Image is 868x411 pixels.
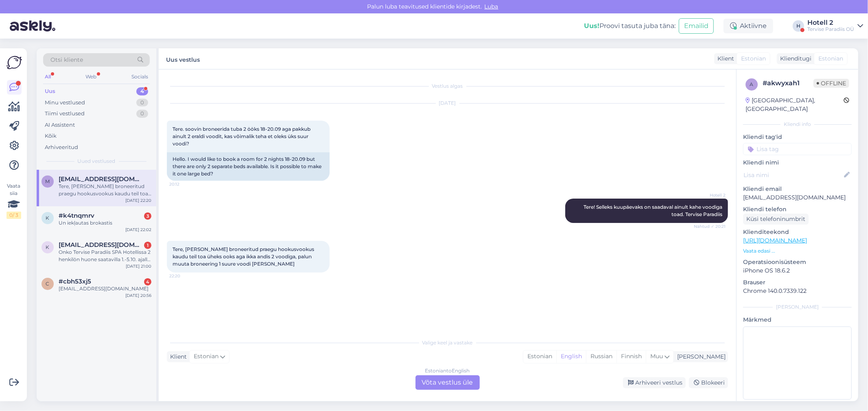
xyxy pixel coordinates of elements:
[743,193,852,202] p: [EMAIL_ADDRESS][DOMAIN_NAME]
[695,192,726,198] span: Hotell 2
[586,350,617,363] div: Russian
[623,377,686,388] div: Arhiveeri vestlus
[743,205,852,214] p: Kliendi telefon
[144,242,151,249] div: 1
[674,353,726,361] div: [PERSON_NAME]
[741,54,766,63] span: Estonian
[818,54,843,63] span: Estonian
[584,21,676,31] div: Proovi tasuta juba täna:
[43,71,52,82] div: All
[743,228,852,236] p: Klienditeekond
[743,214,809,225] div: Küsi telefoninumbrit
[750,81,754,87] span: a
[679,18,714,34] button: Emailid
[743,247,852,255] p: Vaata edasi ...
[7,212,21,219] div: 0 / 3
[167,353,187,361] div: Klient
[169,181,200,187] span: 20:12
[173,126,312,147] span: Tere. soovin broneerida tuba 2 ööks 18-20.09 aga pakkub ainult 2 eraldi voodit, kas võimalik teha...
[743,237,807,244] a: [URL][DOMAIN_NAME]
[523,350,556,363] div: Estonian
[194,352,219,361] span: Estonian
[743,287,852,295] p: Chrome 140.0.7339.122
[136,99,148,107] div: 0
[743,158,852,167] p: Kliendi nimi
[724,19,773,33] div: Aktiivne
[59,241,143,249] span: karijhietamaki@gmail.com
[7,55,22,70] img: Askly Logo
[59,212,94,219] span: #k4tnqmrv
[45,132,57,140] div: Kõik
[807,26,854,32] div: Tervise Paradiis OÜ
[415,375,480,390] div: Võta vestlus üle
[59,219,151,227] div: Un iekļautas brokastis
[59,285,151,292] div: [EMAIL_ADDRESS][DOMAIN_NAME]
[714,54,734,63] div: Klient
[425,367,470,374] div: Estonian to English
[125,197,151,203] div: [DATE] 22:20
[807,19,863,32] a: Hotell 2Tervise Paradiis OÜ
[584,22,599,30] b: Uus!
[807,19,854,26] div: Hotell 2
[743,121,852,128] div: Kliendi info
[136,87,148,95] div: 4
[166,53,200,64] label: Uus vestlus
[743,185,852,193] p: Kliendi email
[743,266,852,275] p: iPhone OS 18.6.2
[50,56,83,64] span: Otsi kliente
[126,263,151,269] div: [DATE] 21:00
[46,178,50,184] span: m
[173,246,315,267] span: Tere, [PERSON_NAME] broneeritud praegu hookusvookus kaudu teil toa üheks ooks aga ikka andis 2 vo...
[59,249,151,263] div: Onko Tervise Paradiis SPA Hotellissa 2 henkilön huone saatavilla 1.-5.10. ajalle [PERSON_NAME] ky...
[743,143,852,155] input: Lisa tag
[743,171,842,180] input: Lisa nimi
[482,3,501,10] span: Luba
[59,183,151,197] div: Tere, [PERSON_NAME] broneeritud praegu hookusvookus kaudu teil toa üheks ooks aga ikka andis 2 vo...
[144,212,151,220] div: 3
[650,353,663,360] span: Muu
[556,350,586,363] div: English
[136,110,148,118] div: 0
[743,278,852,287] p: Brauser
[793,20,804,32] div: H
[617,350,646,363] div: Finnish
[763,78,813,88] div: # akwyxah1
[46,281,50,287] span: c
[167,152,330,181] div: Hello. I would like to book a room for 2 nights 18-20.09 but there are only 2 separate beds avail...
[45,87,55,95] div: Uus
[694,223,726,229] span: Nähtud ✓ 20:21
[743,133,852,141] p: Kliendi tag'id
[125,227,151,233] div: [DATE] 22:02
[45,99,85,107] div: Minu vestlused
[7,182,21,219] div: Vaata siia
[45,110,85,118] div: Tiimi vestlused
[746,96,844,113] div: [GEOGRAPHIC_DATA], [GEOGRAPHIC_DATA]
[46,244,50,250] span: k
[84,71,98,82] div: Web
[743,316,852,324] p: Märkmed
[45,121,75,129] div: AI Assistent
[743,258,852,266] p: Operatsioonisüsteem
[59,175,143,183] span: mihhail.kokainis@gmail.com
[125,292,151,299] div: [DATE] 20:56
[777,54,811,63] div: Klienditugi
[78,158,116,165] span: Uued vestlused
[46,215,50,221] span: k
[743,303,852,311] div: [PERSON_NAME]
[167,339,728,346] div: Valige keel ja vastake
[45,143,78,151] div: Arhiveeritud
[59,278,91,285] span: #cbh53xj5
[167,100,728,107] div: [DATE]
[689,377,728,388] div: Blokeeri
[169,273,200,279] span: 22:20
[144,278,151,286] div: 4
[130,71,150,82] div: Socials
[167,82,728,90] div: Vestlus algas
[813,79,849,88] span: Offline
[584,204,724,217] span: Tere! Selleks kuupäevaks on saadaval ainult kahe voodiga toad. Tervise Paradiis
